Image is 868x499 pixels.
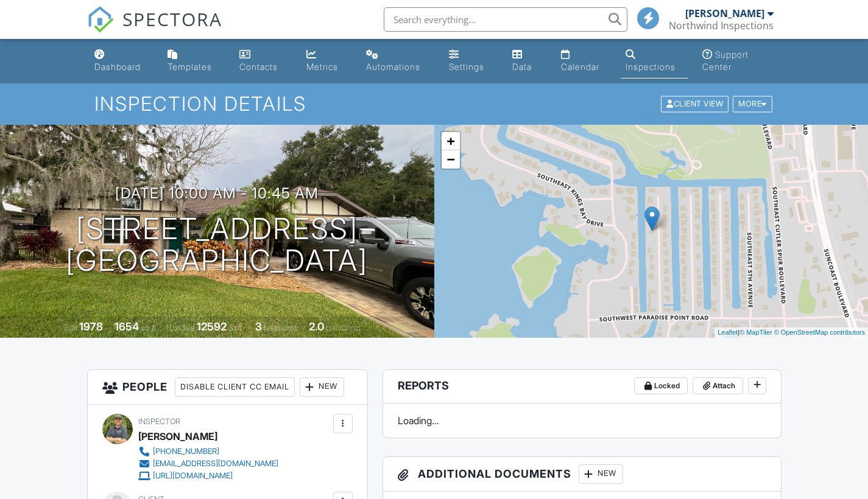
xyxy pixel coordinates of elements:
[449,61,484,72] div: Settings
[309,320,324,333] div: 2.0
[87,6,114,33] img: The Best Home Inspection Software - Spectora
[739,329,772,336] a: © MapTiler
[444,44,498,79] a: Settings
[66,213,368,277] h1: [STREET_ADDRESS] [GEOGRAPHIC_DATA]
[90,44,153,79] a: Dashboard
[168,61,212,72] div: Templates
[239,61,278,72] div: Contacts
[561,61,599,72] div: Calendar
[774,329,865,336] a: © OpenStreetMap contributors
[361,44,434,79] a: Automations (Basic)
[255,320,262,333] div: 3
[556,44,612,79] a: Calendar
[138,458,278,470] a: [EMAIL_ADDRESS][DOMAIN_NAME]
[153,459,278,469] div: [EMAIL_ADDRESS][DOMAIN_NAME]
[79,320,103,333] div: 1978
[512,61,532,72] div: Data
[621,44,688,79] a: Inspections
[88,370,367,405] h3: People
[138,445,278,458] a: [PHONE_NUMBER]
[661,96,729,113] div: Client View
[122,6,222,32] span: SPECTORA
[153,471,233,481] div: [URL][DOMAIN_NAME]
[141,323,158,332] span: sq. ft.
[306,61,338,72] div: Metrics
[163,44,225,79] a: Templates
[733,96,772,113] div: More
[138,427,217,445] div: [PERSON_NAME]
[366,61,420,72] div: Automations
[235,44,292,79] a: Contacts
[175,377,295,397] div: Disable Client CC Email
[64,323,77,332] span: Built
[326,323,361,332] span: bathrooms
[579,464,623,484] div: New
[138,417,180,426] span: Inspector
[197,320,227,333] div: 12592
[384,7,627,32] input: Search everything...
[507,44,546,79] a: Data
[715,327,868,338] div: |
[228,323,244,332] span: sq.ft.
[115,320,139,333] div: 1654
[264,323,297,332] span: bedrooms
[442,132,460,150] a: Zoom in
[138,470,278,482] a: [URL][DOMAIN_NAME]
[383,457,781,492] h3: Additional Documents
[442,150,460,169] a: Zoom out
[718,329,738,336] a: Leaflet
[94,61,141,72] div: Dashboard
[169,323,195,332] span: Lot Size
[685,7,764,19] div: [PERSON_NAME]
[115,185,319,201] h3: [DATE] 10:00 am - 10:45 am
[669,19,774,32] div: Northwind Inspections
[660,99,732,108] a: Client View
[87,16,222,42] a: SPECTORA
[626,61,676,72] div: Inspections
[94,93,773,114] h1: Inspection Details
[702,49,749,72] div: Support Center
[697,44,778,79] a: Support Center
[153,447,219,456] div: [PHONE_NUMBER]
[300,377,344,397] div: New
[302,44,351,79] a: Metrics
